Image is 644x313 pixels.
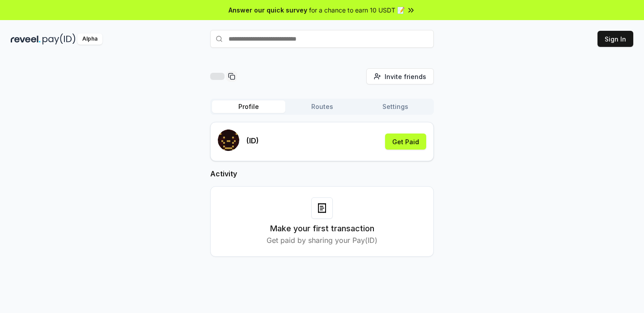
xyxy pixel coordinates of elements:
button: Invite friends [366,68,434,84]
button: Get Paid [385,134,426,150]
p: (ID) [246,135,259,146]
button: Sign In [597,31,633,47]
h2: Activity [210,168,434,179]
img: pay_id [42,33,76,45]
p: Get paid by sharing your Pay(ID) [267,235,377,246]
div: Alpha [77,33,102,45]
span: Answer our quick survey [229,5,307,15]
button: Routes [285,100,359,113]
button: Profile [212,100,285,113]
span: Invite friends [385,72,426,81]
h3: Make your first transaction [270,222,374,235]
button: Settings [359,100,432,113]
span: for a chance to earn 10 USDT 📝 [309,5,405,15]
img: reveel_dark [11,33,41,45]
